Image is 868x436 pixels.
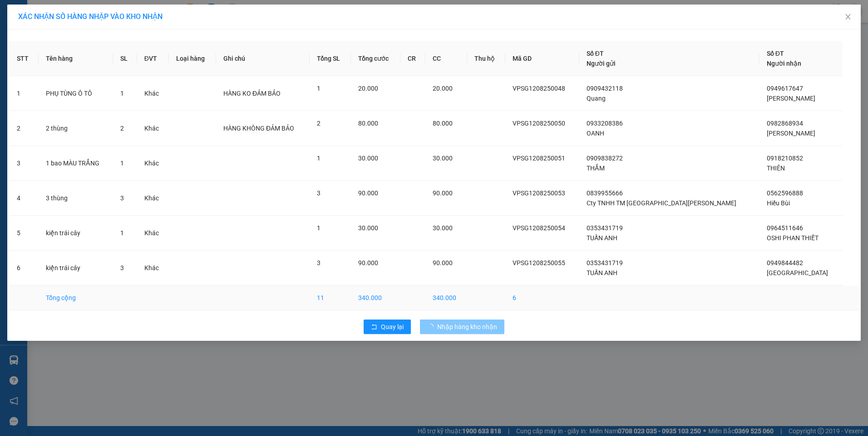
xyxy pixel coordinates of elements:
[18,12,163,21] span: XÁC NHẬN SỐ HÀNG NHẬP VÀO KHO NHẬN
[39,111,113,146] td: 2 thùng
[587,60,616,67] span: Người gửi
[505,286,579,310] td: 6
[767,199,790,207] span: Hiếu Bùi
[587,50,604,57] span: Số ĐT
[310,41,351,76] th: Tổng SL
[587,189,623,197] span: 0839955666
[513,189,565,197] span: VPSG1208250053
[587,269,617,276] span: TUẤN ANH
[317,155,321,162] span: 1
[10,76,39,111] td: 1
[120,194,124,202] span: 3
[587,224,623,232] span: 0353431719
[767,269,828,276] span: [GEOGRAPHIC_DATA]
[39,251,113,286] td: kiện trái cây
[513,259,565,266] span: VPSG1208250055
[400,41,425,76] th: CR
[351,41,400,76] th: Tổng cước
[358,120,378,127] span: 80.000
[767,259,803,266] span: 0949844482
[137,41,169,76] th: ĐVT
[39,181,113,216] td: 3 thùng
[587,259,623,266] span: 0353431719
[767,155,803,162] span: 0918210852
[513,224,565,232] span: VPSG1208250054
[587,165,605,172] span: THẮM
[587,120,623,127] span: 0933208386
[39,286,113,310] td: Tổng cộng
[358,155,378,162] span: 30.000
[223,125,294,132] span: HÀNG KHÔNG ĐẢM BẢO
[39,216,113,251] td: kiện trái cây
[767,189,803,197] span: 0562596888
[137,146,169,181] td: Khác
[513,120,565,127] span: VPSG1208250050
[767,224,803,232] span: 0964511646
[317,85,321,92] span: 1
[137,76,169,111] td: Khác
[835,5,861,30] button: Close
[513,85,565,92] span: VPSG1208250048
[767,60,801,67] span: Người nhận
[120,90,124,97] span: 1
[587,199,736,207] span: Cty TNHH TM [GEOGRAPHIC_DATA][PERSON_NAME]
[767,50,784,57] span: Số ĐT
[467,41,505,76] th: Thu hộ
[767,95,815,102] span: [PERSON_NAME]
[587,130,604,137] span: OANH
[310,286,351,310] td: 11
[317,224,321,232] span: 1
[767,130,815,137] span: [PERSON_NAME]
[425,286,467,310] td: 340.000
[351,286,400,310] td: 340.000
[10,251,39,286] td: 6
[39,41,113,76] th: Tên hàng
[587,85,623,92] span: 0909432118
[364,320,411,334] button: rollbackQuay lại
[767,120,803,127] span: 0982868934
[10,216,39,251] td: 5
[10,41,39,76] th: STT
[425,41,467,76] th: CC
[137,181,169,216] td: Khác
[358,224,378,232] span: 30.000
[137,251,169,286] td: Khác
[169,41,216,76] th: Loại hàng
[358,259,378,266] span: 90.000
[120,229,124,237] span: 1
[120,264,124,271] span: 3
[381,322,404,332] span: Quay lại
[513,155,565,162] span: VPSG1208250051
[427,324,437,330] span: loading
[587,234,617,242] span: TUẤN ANH
[358,189,378,197] span: 90.000
[358,85,378,92] span: 20.000
[433,155,453,162] span: 30.000
[137,216,169,251] td: Khác
[587,155,623,162] span: 0909838272
[317,189,321,197] span: 3
[317,120,321,127] span: 2
[433,224,453,232] span: 30.000
[10,181,39,216] td: 4
[39,76,113,111] td: PHỤ TÙNG Ô TÔ
[433,120,453,127] span: 80.000
[216,41,310,76] th: Ghi chú
[437,322,497,332] span: Nhập hàng kho nhận
[137,111,169,146] td: Khác
[433,189,453,197] span: 90.000
[433,259,453,266] span: 90.000
[120,160,124,167] span: 1
[420,320,504,334] button: Nhập hàng kho nhận
[317,259,321,266] span: 3
[767,85,803,92] span: 0949617647
[10,111,39,146] td: 2
[120,125,124,132] span: 2
[505,41,579,76] th: Mã GD
[433,85,453,92] span: 20.000
[10,146,39,181] td: 3
[39,146,113,181] td: 1 bao MÀU TRẮNG
[223,90,281,97] span: HÀNG KO ĐẢM BẢO
[844,13,852,20] span: close
[767,234,819,242] span: OSHI PHAN THIẾT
